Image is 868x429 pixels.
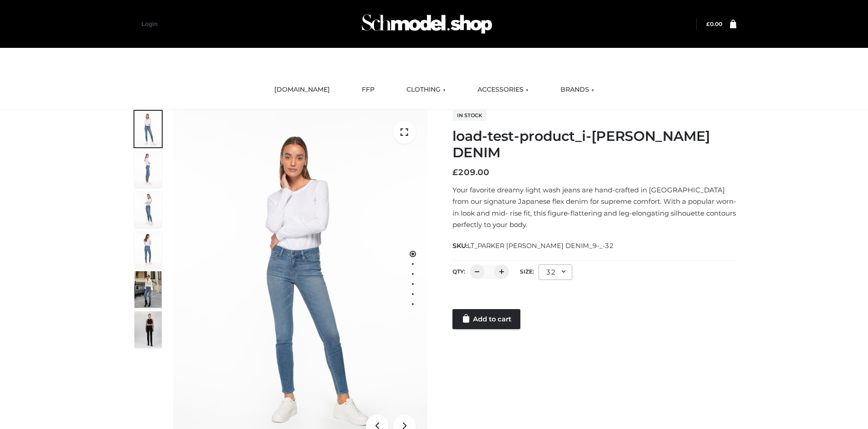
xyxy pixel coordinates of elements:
label: QTY: [452,268,465,275]
img: 2001KLX-Ava-skinny-cove-4-scaled_4636a833-082b-4702-abec-fd5bf279c4fc.jpg [134,151,162,187]
a: ACCESSORIES [471,80,535,100]
bdi: 209.00 [452,167,489,177]
a: [DOMAIN_NAME] [267,80,337,100]
img: 49df5f96394c49d8b5cbdcda3511328a.HD-1080p-2.5Mbps-49301101_thumbnail.jpg [134,311,162,348]
img: Bowery-Skinny_Cove-1.jpg [134,271,162,308]
div: 32 [539,264,572,280]
a: £0.00 [706,21,722,27]
a: CLOTHING [400,80,452,100]
a: Add to cart [452,309,520,329]
img: 2001KLX-Ava-skinny-cove-2-scaled_32c0e67e-5e94-449c-a916-4c02a8c03427.jpg [134,231,162,268]
span: £ [452,167,458,177]
img: 2001KLX-Ava-skinny-cove-1-scaled_9b141654-9513-48e5-b76c-3dc7db129200.jpg [134,111,162,147]
img: Schmodel Admin 964 [359,6,495,42]
a: Login [142,21,158,27]
a: FFP [355,80,381,100]
bdi: 0.00 [706,21,722,27]
span: LT_PARKER [PERSON_NAME] DENIM_9-_-32 [467,242,614,250]
span: SKU: [452,240,615,251]
a: BRANDS [554,80,601,100]
span: In stock [452,110,487,121]
h1: load-test-product_i-[PERSON_NAME] DENIM [452,128,736,161]
span: £ [706,21,710,27]
label: Size: [520,268,534,275]
p: Your favorite dreamy light wash jeans are hand-crafted in [GEOGRAPHIC_DATA] from our signature Ja... [452,184,736,231]
img: 2001KLX-Ava-skinny-cove-3-scaled_eb6bf915-b6b9-448f-8c6c-8cabb27fd4b2.jpg [134,191,162,227]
